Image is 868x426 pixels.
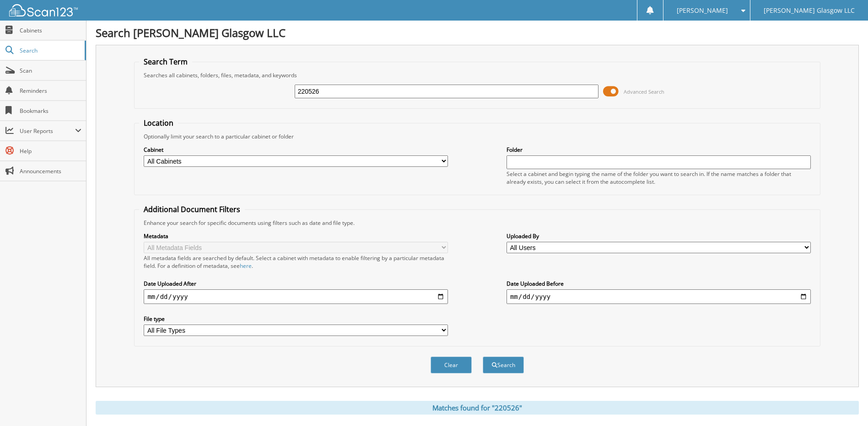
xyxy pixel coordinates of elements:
[20,87,81,95] span: Reminders
[144,315,448,323] label: File type
[20,47,80,54] span: Search
[507,289,811,304] input: end
[20,147,81,155] span: Help
[139,118,178,128] legend: Location
[507,232,811,240] label: Uploaded By
[764,8,855,13] span: [PERSON_NAME] Glasgow LLC
[624,88,664,95] span: Advanced Search
[507,280,811,288] label: Date Uploaded Before
[144,146,448,154] label: Cabinet
[483,357,524,373] button: Search
[20,27,81,34] span: Cabinets
[144,289,448,304] input: start
[139,204,245,214] legend: Additional Document Filters
[677,8,728,13] span: [PERSON_NAME]
[20,107,81,115] span: Bookmarks
[139,219,815,227] div: Enhance your search for specific documents using filters such as date and file type.
[144,232,448,240] label: Metadata
[507,146,811,154] label: Folder
[139,57,192,67] legend: Search Term
[139,133,815,140] div: Optionally limit your search to a particular cabinet or folder
[20,67,81,75] span: Scan
[240,262,252,270] a: here
[144,280,448,288] label: Date Uploaded After
[96,401,859,415] div: Matches found for "220526"
[9,4,78,16] img: scan123-logo-white.svg
[96,25,859,40] h1: Search [PERSON_NAME] Glasgow LLC
[144,254,448,270] div: All metadata fields are searched by default. Select a cabinet with metadata to enable filtering b...
[431,357,472,373] button: Clear
[507,170,811,186] div: Select a cabinet and begin typing the name of the folder you want to search in. If the name match...
[139,71,815,79] div: Searches all cabinets, folders, files, metadata, and keywords
[20,167,81,175] span: Announcements
[20,127,75,135] span: User Reports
